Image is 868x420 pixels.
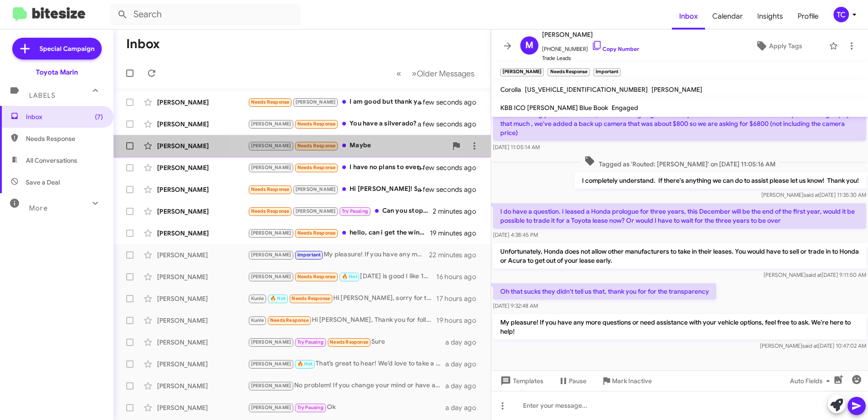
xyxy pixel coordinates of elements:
[157,207,248,216] div: [PERSON_NAME]
[391,64,480,83] nav: Page navigation example
[732,38,824,54] button: Apply Tags
[593,68,621,76] small: Important
[248,184,429,195] div: Hi [PERSON_NAME]! Sorry would you be able to send me the listing of that car? So that I know whic...
[157,272,248,281] div: [PERSON_NAME]
[297,339,324,345] span: Try Pausing
[26,112,103,121] span: Inbox
[29,91,55,100] span: Labels
[251,339,291,345] span: [PERSON_NAME]
[270,295,286,301] span: 🔥 Hot
[342,274,357,280] span: 🔥 Hot
[110,4,301,25] input: Search
[542,40,639,54] span: [PHONE_NUMBER]
[251,230,291,236] span: [PERSON_NAME]
[251,274,291,280] span: [PERSON_NAME]
[493,231,538,238] span: [DATE] 4:38:45 PM
[429,250,483,260] div: 22 minutes ago
[248,359,445,369] div: That’s great to hear! We’d love to take a look at your Ls and make you an offer. When can you com...
[251,383,291,389] span: [PERSON_NAME]
[251,405,291,410] span: [PERSON_NAME]
[436,294,483,303] div: 17 hours ago
[493,314,866,340] p: My pleasure! If you have any more questions or need assistance with your vehicle options, feel fr...
[126,37,160,51] h1: Inbox
[493,203,866,229] p: I do have a question. I leased a Honda prologue for three years, this December will be the end of...
[251,295,264,301] span: Kunle
[248,271,436,282] div: [DATE] is good I like 10am
[436,316,483,325] div: 19 hours ago
[436,272,483,281] div: 16 hours ago
[157,250,248,260] div: [PERSON_NAME]
[769,38,802,54] span: Apply Tags
[248,315,436,325] div: Hi [PERSON_NAME], Thank you for following up. I received the quote from your sales team and appre...
[802,342,818,349] span: said at
[297,121,336,127] span: Needs Response
[296,99,336,105] span: [PERSON_NAME]
[430,229,483,238] div: 19 minutes ago
[26,178,60,187] span: Save a Deal
[251,361,291,367] span: [PERSON_NAME]
[612,373,652,389] span: Mark Inactive
[297,252,321,258] span: Important
[297,274,336,280] span: Needs Response
[248,119,429,129] div: You have a silverado?
[429,120,483,129] div: a few seconds ago
[29,204,48,212] span: More
[592,45,639,52] a: Copy Number
[790,3,826,30] a: Profile
[251,121,291,127] span: [PERSON_NAME]
[493,144,540,150] span: [DATE] 11:05:14 AM
[406,64,480,83] button: Next
[429,163,483,172] div: a few seconds ago
[581,155,779,169] span: Tagged as 'Routed: [PERSON_NAME]' on [DATE] 11:05:16 AM
[297,361,313,367] span: 🔥 Hot
[783,373,841,389] button: Auto Fields
[251,317,264,323] span: Kunle
[804,191,819,198] span: said at
[547,68,589,76] small: Needs Response
[764,271,866,278] span: [PERSON_NAME] [DATE] 9:11:50 AM
[833,7,849,22] div: TC
[429,185,483,194] div: a few seconds ago
[296,208,336,214] span: [PERSON_NAME]
[612,104,638,112] span: Engaged
[251,252,291,258] span: [PERSON_NAME]
[296,186,336,192] span: [PERSON_NAME]
[251,143,291,149] span: [PERSON_NAME]
[157,338,248,347] div: [PERSON_NAME]
[251,186,290,192] span: Needs Response
[330,339,368,345] span: Needs Response
[291,295,330,301] span: Needs Response
[493,283,716,300] p: Oh that sucks they didn't tell us that, thank you for for the transparency
[500,85,521,94] span: Corolla
[248,140,447,151] div: Maybe
[433,207,483,216] div: 2 minutes ago
[498,373,543,389] span: Templates
[248,402,445,413] div: Ok
[790,373,833,389] span: Auto Fields
[417,69,474,79] span: Older Messages
[251,99,290,105] span: Needs Response
[248,380,445,391] div: No problem! If you change your mind or have any questions about your Tacoma Double Cab, feel free...
[157,229,248,238] div: [PERSON_NAME]
[672,3,705,30] span: Inbox
[826,7,858,22] button: TC
[525,85,648,94] span: [US_VEHICLE_IDENTIFICATION_NUMBER]
[575,172,866,189] p: I completely understand. If there's anything we can do to assist please let us know! Thank you!
[157,316,248,325] div: [PERSON_NAME]
[248,250,429,260] div: My pleasure! If you have any more questions or need assistance with your vehicle options, feel fr...
[248,162,429,173] div: I have no plans to ever visit your location whatsoever
[445,338,483,347] div: a day ago
[297,405,324,410] span: Try Pausing
[157,403,248,412] div: [PERSON_NAME]
[391,64,407,83] button: Previous
[297,143,336,149] span: Needs Response
[705,3,750,30] a: Calendar
[248,206,433,216] div: Can you stop cold texting me. I'm working with [PERSON_NAME] and when I'm ready I will let him kn...
[750,3,790,30] a: Insights
[251,165,291,170] span: [PERSON_NAME]
[39,44,94,53] span: Special Campaign
[36,68,78,77] div: Toyota Marin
